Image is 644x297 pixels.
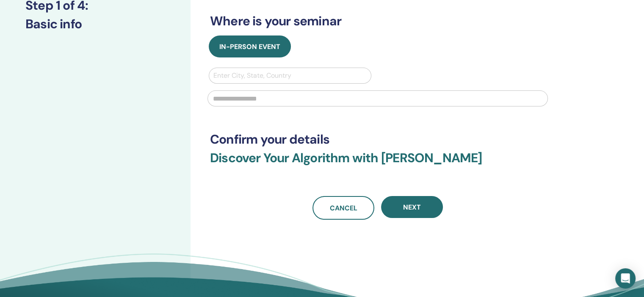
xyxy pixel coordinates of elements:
[25,16,165,32] h3: Basic info
[312,196,374,220] a: Cancel
[210,14,545,29] h3: Where is your seminar
[219,42,280,51] span: In-Person Event
[403,203,421,212] span: Next
[210,150,545,176] h3: Discover Your Algorithm with [PERSON_NAME]
[209,35,291,57] button: In-Person Event
[330,204,357,213] span: Cancel
[381,196,443,218] button: Next
[210,132,545,147] h3: Confirm your details
[615,268,636,289] div: Open Intercom Messenger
